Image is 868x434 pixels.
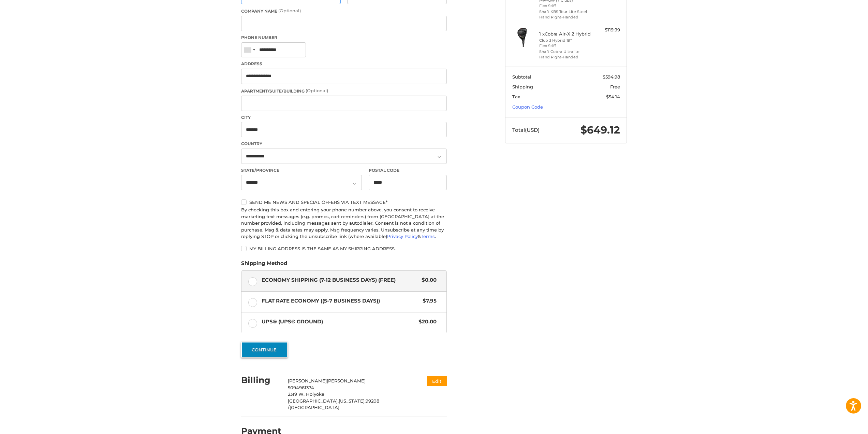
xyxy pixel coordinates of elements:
[241,207,447,240] div: By checking this box and entering your phone number above, you consent to receive marketing text ...
[241,141,447,147] label: Country
[241,34,447,41] label: Phone Number
[290,405,339,410] span: [GEOGRAPHIC_DATA]
[512,84,533,89] span: Shipping
[241,8,447,14] label: Company Name
[241,61,447,67] label: Address
[539,54,591,60] li: Hand Right-Handed
[812,416,868,434] iframe: Google Customer Reviews
[262,276,418,284] span: Economy Shipping (7-12 Business Days) (Free)
[421,234,435,239] a: Terms
[512,94,520,99] span: Tax
[241,260,287,270] legend: Shipping Method
[539,38,591,43] li: Club 3 Hybrid 19°
[539,31,591,37] h4: 1 x Cobra Air-X 2 Hybrid
[580,124,620,136] span: $649.12
[327,378,366,383] span: [PERSON_NAME]
[288,385,314,390] span: 5094961374
[387,234,418,239] a: Privacy Policy
[241,87,447,94] label: Apartment/Suite/Building
[539,9,591,15] li: Shaft KBS Tour Lite Steel
[288,378,327,383] span: [PERSON_NAME]
[512,74,531,80] span: Subtotal
[603,74,620,80] span: $594.98
[512,127,540,133] span: Total (USD)
[369,167,447,173] label: Postal Code
[241,199,447,205] label: Send me news and special offers via text message*
[610,84,620,89] span: Free
[278,8,301,13] small: (Optional)
[415,318,437,326] span: $20.00
[512,104,543,110] a: Coupon Code
[262,297,420,305] span: Flat Rate Economy ((5-7 Business Days))
[241,167,362,173] label: State/Province
[241,375,281,386] h2: Billing
[539,3,591,9] li: Flex Stiff
[593,27,620,33] div: $119.99
[241,114,447,121] label: City
[418,276,437,284] span: $0.00
[539,14,591,20] li: Hand Right-Handed
[419,297,437,305] span: $7.95
[539,43,591,49] li: Flex Stiff
[262,318,415,326] span: UPS® (UPS® Ground)
[306,88,328,93] small: (Optional)
[288,391,324,397] span: 2319 W. Holyoke
[241,342,288,358] button: Continue
[288,398,339,404] span: [GEOGRAPHIC_DATA],
[606,94,620,99] span: $54.14
[241,246,447,251] label: My billing address is the same as my shipping address.
[539,49,591,55] li: Shaft Cobra Ultralite
[427,376,447,386] button: Edit
[339,398,366,404] span: [US_STATE],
